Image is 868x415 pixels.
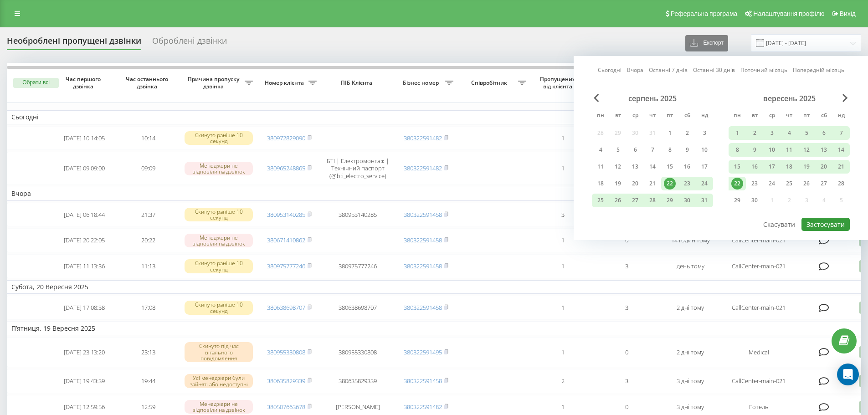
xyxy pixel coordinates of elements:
td: 11:13 [116,254,180,278]
a: 380322591458 [404,210,442,219]
a: Попередній місяць [793,66,844,74]
div: 7 [647,144,658,156]
td: CallCenter-main-021 [722,369,795,393]
td: 0 [595,337,658,367]
div: 18 [595,178,606,190]
div: Скинуто під час вітального повідомлення [185,342,253,362]
div: 21 [647,178,658,190]
td: 23:13 [116,337,180,367]
div: чт 11 вер 2025 р. [781,143,798,157]
td: 3 [595,369,658,393]
span: Час останнього дзвінка [123,76,173,90]
div: нд 31 серп 2025 р. [696,194,713,207]
div: 2 [681,127,693,139]
div: 21 [835,161,847,173]
a: Останні 30 днів [693,66,735,74]
td: Medical [722,337,795,367]
div: Скинуто раніше 10 секунд [185,301,253,314]
td: 1 [531,152,595,185]
div: 23 [749,178,760,190]
td: CallCenter-main-021 [722,254,795,278]
a: 380638698707 [267,303,305,312]
div: Скинуто раніше 10 секунд [185,131,253,145]
td: 380635829339 [321,369,394,393]
td: 1 [531,337,595,367]
td: [DATE] 09:09:00 [52,152,116,185]
a: 380671410862 [267,236,305,244]
div: Скинуто раніше 10 секунд [185,259,253,273]
div: пт 1 серп 2025 р. [661,126,678,140]
td: 17:08 [116,296,180,320]
abbr: п’ятниця [663,109,677,123]
div: пн 15 вер 2025 р. [729,160,746,174]
div: 6 [818,127,830,139]
td: [DATE] 17:08:38 [52,296,116,320]
td: 10:14 [116,126,180,150]
span: Вихід [840,10,856,17]
div: 14 [835,144,847,156]
div: 17 [766,161,778,173]
div: 25 [783,178,795,190]
div: 22 [731,178,743,190]
abbr: субота [817,109,831,123]
div: сб 16 серп 2025 р. [678,160,696,174]
div: сб 13 вер 2025 р. [815,143,832,157]
span: Співробітник [462,79,518,87]
div: 2 [749,127,760,139]
abbr: неділя [698,109,711,123]
div: пн 29 вер 2025 р. [729,194,746,207]
div: 8 [664,144,676,156]
a: 380322591458 [404,377,442,385]
div: 20 [818,161,830,173]
span: Налаштування профілю [753,10,824,17]
div: 12 [801,144,812,156]
abbr: субота [680,109,694,123]
td: БТІ | Електромонтаж | Технічний паспорт (@bti_electro_service) [321,152,394,185]
button: Застосувати [801,218,850,231]
div: нд 17 серп 2025 р. [696,160,713,174]
a: 380975777246 [267,262,305,270]
a: 380635829339 [267,377,305,385]
div: 12 [612,161,624,173]
abbr: понеділок [594,109,607,123]
abbr: середа [765,109,779,123]
td: 3 дні тому [658,369,722,393]
td: 20:22 [116,228,180,252]
a: 380972829090 [267,134,305,142]
div: 15 [664,161,676,173]
button: Експорт [685,35,728,51]
td: 3 [531,203,595,227]
div: Менеджери не відповіли на дзвінок [185,162,253,175]
span: Previous Month [594,94,599,102]
div: чт 21 серп 2025 р. [644,177,661,190]
td: 14 годин тому [658,228,722,252]
div: серпень 2025 [592,94,713,103]
div: 27 [629,195,641,206]
div: ср 3 вер 2025 р. [763,126,781,140]
td: 380975777246 [321,254,394,278]
td: 21:37 [116,203,180,227]
td: CallCenter-main-021 [722,228,795,252]
div: Оброблені дзвінки [152,36,227,50]
a: Сьогодні [598,66,621,74]
span: Час першого дзвінка [60,76,109,90]
td: [DATE] 19:43:39 [52,369,116,393]
abbr: понеділок [730,109,744,123]
div: Менеджери не відповіли на дзвінок [185,234,253,247]
td: 2 дні тому [658,337,722,367]
div: 4 [595,144,606,156]
div: 13 [629,161,641,173]
span: Причина пропуску дзвінка [185,76,245,90]
div: 23 [681,178,693,190]
div: Open Intercom Messenger [837,364,859,385]
div: сб 20 вер 2025 р. [815,160,832,174]
div: пн 25 серп 2025 р. [592,194,609,207]
div: вт 5 серп 2025 р. [609,143,627,157]
div: 24 [699,178,710,190]
div: 30 [681,195,693,206]
button: Обрати всі [13,78,59,88]
div: вт 26 серп 2025 р. [609,194,627,207]
div: ср 13 серп 2025 р. [627,160,644,174]
div: 15 [731,161,743,173]
div: 16 [681,161,693,173]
